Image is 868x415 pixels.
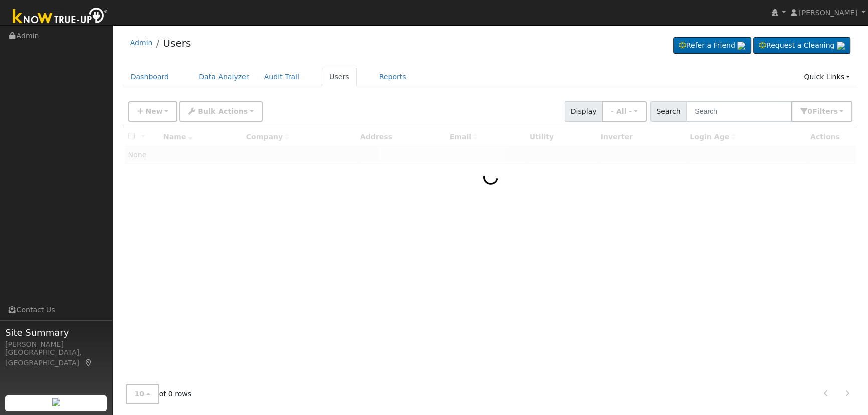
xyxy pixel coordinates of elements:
img: Know True-Up [8,6,113,28]
img: retrieve [52,398,60,406]
span: 10 [135,390,145,398]
span: s [833,107,837,115]
span: New [145,107,162,115]
div: [GEOGRAPHIC_DATA], [GEOGRAPHIC_DATA] [5,347,107,368]
a: Audit Trail [257,68,307,86]
a: Users [163,37,191,49]
button: New [128,101,178,122]
a: Refer a Friend [673,37,751,54]
button: 0Filters [791,101,852,122]
img: retrieve [737,42,745,50]
a: Quick Links [796,68,857,86]
img: retrieve [837,42,845,50]
button: Bulk Actions [179,101,262,122]
span: Bulk Actions [198,107,248,115]
span: Search [650,101,686,122]
input: Search [686,101,792,122]
span: Site Summary [5,326,107,339]
a: Users [322,68,357,86]
button: 10 [126,384,159,404]
span: [PERSON_NAME] [799,9,857,17]
a: Dashboard [123,68,177,86]
span: Filter [812,107,838,115]
a: Data Analyzer [191,68,257,86]
a: Map [84,359,93,367]
div: [PERSON_NAME] [5,339,107,350]
a: Reports [372,68,414,86]
span: Display [565,101,602,122]
a: Admin [130,39,153,47]
span: of 0 rows [126,384,192,404]
button: - All - [602,101,647,122]
a: Request a Cleaning [753,37,850,54]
